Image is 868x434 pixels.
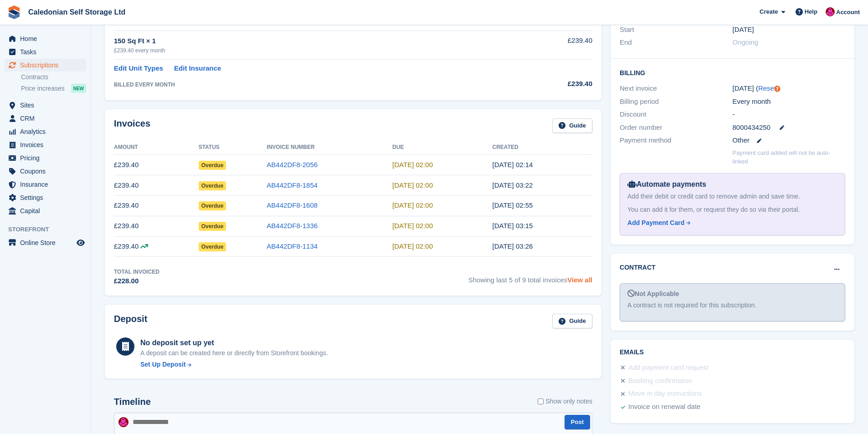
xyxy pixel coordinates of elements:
td: £239.40 [114,195,199,216]
time: 2024-12-01 01:00:00 UTC [733,25,754,35]
div: Not Applicable [627,289,837,299]
span: Capital [20,204,75,217]
a: AB442DF8-1854 [267,181,318,189]
a: Caledonian Self Storage Ltd [25,5,129,20]
a: Guide [552,314,592,329]
div: £239.40 every month [114,46,503,55]
div: Discount [620,109,732,120]
img: Donald Mathieson [826,7,835,16]
td: £239.40 [114,216,199,236]
span: 8000434250 [733,123,770,133]
img: Donald Mathieson [118,417,128,427]
span: Help [805,7,817,16]
div: End [620,37,732,48]
div: Every month [733,97,845,107]
div: Move in day instructions [628,388,702,399]
button: Post [565,415,590,430]
div: [DATE] ( ) [733,83,845,94]
th: Created [493,140,592,155]
th: Amount [114,140,199,155]
a: menu [5,204,86,217]
a: AB442DF8-1336 [267,222,318,230]
div: NEW [71,84,86,93]
a: menu [5,165,86,178]
span: Insurance [20,178,75,191]
a: Reset [758,84,776,92]
a: Contracts [21,73,86,82]
div: You can add it for them, or request they do so via their portal. [627,205,837,214]
a: menu [5,191,86,204]
time: 2025-06-02 01:00:00 UTC [392,201,433,209]
a: menu [5,236,86,249]
div: A contract is not required for this subscription. [627,301,837,310]
a: Guide [552,118,592,133]
span: Pricing [20,152,75,164]
div: Booking confirmation [628,376,692,387]
time: 2025-08-02 01:00:00 UTC [392,161,433,168]
div: Invoice on renewal date [628,402,700,413]
div: Add Payment Card [627,218,684,228]
a: menu [5,138,86,151]
div: Order number [620,123,732,133]
div: £228.00 [114,276,159,286]
h2: Billing [620,68,845,77]
time: 2025-08-01 01:14:24 UTC [493,161,533,168]
th: Status [199,140,267,155]
a: Price increases NEW [21,83,86,93]
h2: Invoices [114,118,150,133]
h2: Deposit [114,314,147,329]
time: 2025-04-02 01:00:00 UTC [392,242,433,250]
label: Show only notes [538,397,592,406]
div: Set Up Deposit [140,360,186,369]
a: Add Payment Card [627,218,834,228]
span: Online Store [20,236,75,249]
div: Total Invoiced [114,268,159,276]
span: Subscriptions [20,59,75,71]
a: AB442DF8-1608 [267,201,318,209]
span: Overdue [199,242,226,251]
h2: Contract [620,263,656,272]
span: Overdue [199,161,226,170]
a: menu [5,112,86,125]
p: A deposit can be created here or directly from Storefront bookings. [140,348,328,358]
span: Overdue [199,222,226,231]
td: £239.40 [114,175,199,196]
span: Settings [20,191,75,204]
a: menu [5,32,86,45]
div: Automate payments [627,179,837,190]
time: 2025-05-02 01:00:00 UTC [392,222,433,230]
h2: Timeline [114,397,151,407]
div: 150 Sq Ft × 1 [114,36,503,46]
a: Edit Insurance [174,63,221,74]
div: Tooltip anchor [773,85,781,93]
time: 2025-05-01 02:15:58 UTC [493,222,533,230]
div: Add payment card request [628,363,709,373]
td: £239.40 [503,31,592,59]
span: Showing last 5 of 9 total invoices [468,268,592,286]
span: Account [836,8,860,17]
div: - [733,109,845,120]
span: Home [20,32,75,45]
td: £239.40 [114,155,199,175]
div: Billing period [620,97,732,107]
span: Ongoing [733,38,759,46]
img: stora-icon-8386f47178a22dfd0bd8f6a31ec36ba5ce8667c1dd55bd0f319d3a0aa187defe.svg [7,5,21,19]
th: Invoice Number [267,140,392,155]
time: 2025-06-01 01:55:42 UTC [493,201,533,209]
div: Payment method [620,135,732,146]
div: Next invoice [620,83,732,94]
div: £239.40 [503,79,592,89]
div: Start [620,25,732,35]
span: Overdue [199,201,226,210]
a: AB442DF8-2056 [267,161,318,168]
a: Set Up Deposit [140,360,328,369]
a: View all [567,276,592,284]
td: £239.40 [114,236,199,257]
a: menu [5,59,86,71]
time: 2025-07-02 01:00:00 UTC [392,181,433,189]
span: Overdue [199,181,226,190]
input: Show only notes [538,397,544,406]
a: AB442DF8-1134 [267,242,318,250]
div: Add their debit or credit card to remove admin and save time. [627,192,837,201]
th: Due [392,140,492,155]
